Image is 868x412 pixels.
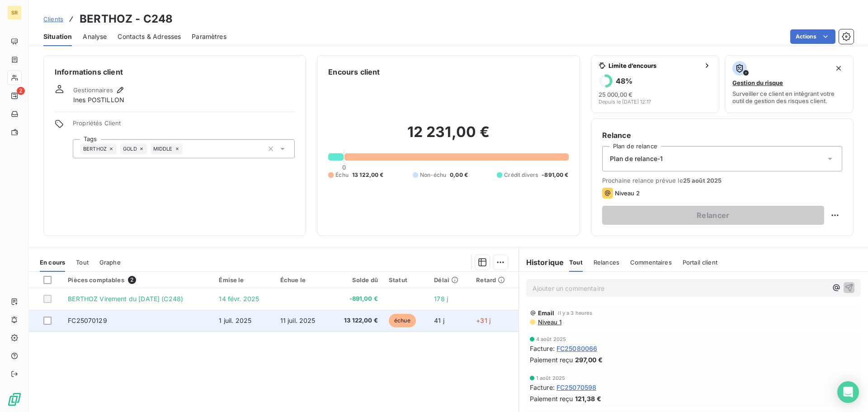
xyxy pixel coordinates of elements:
span: 178 j [434,295,448,303]
button: Gestion du risqueSurveiller ce client en intégrant votre outil de gestion des risques client. [725,55,854,113]
span: il y a 3 heures [558,310,592,316]
div: Délai [434,276,465,284]
button: Relancer [602,206,824,225]
span: Contacts & Adresses [118,32,181,41]
span: Crédit divers [504,171,538,179]
span: 0 [342,164,346,171]
h6: 48 % [616,76,632,85]
div: Pièces comptables [68,276,208,284]
div: Retard [476,276,513,284]
span: Propriétés Client [73,119,295,132]
span: Niveau 1 [537,318,561,326]
span: 13 122,00 € [352,171,384,179]
span: FC25070129 [68,317,107,324]
span: échue [389,314,416,327]
span: 121,38 € [575,394,601,403]
span: +31 j [476,317,491,324]
span: Paiement reçu [530,355,573,365]
span: Facture : [530,344,555,353]
span: 2 [128,276,136,284]
h3: BERTHOZ - C248 [80,11,173,27]
div: Émise le [219,276,269,284]
button: Actions [790,29,835,44]
h6: Informations client [55,66,295,77]
span: 25 000,00 € [599,91,632,98]
span: 41 j [434,317,444,324]
span: Clients [43,15,63,23]
span: Tout [76,259,89,266]
a: 2 [7,89,21,103]
span: 13 122,00 € [335,316,378,325]
div: Open Intercom Messenger [837,381,859,403]
span: Gestionnaires [73,86,113,94]
img: Logo LeanPay [7,392,22,407]
a: Clients [43,14,63,24]
span: FC25080066 [557,344,598,353]
span: Échu [335,171,349,179]
span: En cours [40,259,65,266]
span: 25 août 2025 [683,177,722,184]
span: 4 août 2025 [536,336,566,342]
span: Prochaine relance prévue le [602,177,842,184]
span: Surveiller ce client en intégrant votre outil de gestion des risques client. [732,90,846,104]
div: SR [7,5,22,20]
span: Paiement reçu [530,394,573,403]
span: Niveau 2 [615,189,640,197]
span: BERTHOZ Virement du [DATE] (C248) [68,295,183,303]
span: Portail client [683,259,717,266]
span: FC25070598 [557,383,597,392]
div: Solde dû [335,276,378,284]
input: Ajouter une valeur [183,145,190,153]
span: Situation [43,32,72,41]
span: Analyse [83,32,107,41]
span: Plan de relance-1 [610,154,663,163]
span: Relances [594,259,619,266]
span: MIDDLE [153,146,173,152]
span: 1 juil. 2025 [219,317,251,324]
span: Commentaires [630,259,672,266]
span: -891,00 € [335,294,378,303]
span: Ines POSTILLON [73,95,124,104]
span: Facture : [530,383,555,392]
button: Limite d’encours48%25 000,00 €Depuis le [DATE] 12:17 [591,55,720,113]
span: BERTHOZ [83,146,107,152]
span: Paramètres [192,32,226,41]
h6: Relance [602,130,842,141]
span: Gestion du risque [732,79,783,86]
span: 2 [17,87,25,95]
span: 0,00 € [450,171,468,179]
span: Non-échu [420,171,446,179]
span: 14 févr. 2025 [219,295,259,303]
div: Échue le [280,276,325,284]
h6: Historique [519,257,564,268]
span: 11 juil. 2025 [280,317,316,324]
span: Depuis le [DATE] 12:17 [599,99,651,104]
span: Graphe [99,259,121,266]
span: Email [538,309,555,317]
span: Tout [569,259,583,266]
span: GOLD [123,146,137,152]
div: Statut [389,276,423,284]
h2: 12 231,00 € [328,123,568,150]
span: 1 août 2025 [536,375,566,381]
h6: Encours client [328,66,380,77]
span: Limite d’encours [609,62,700,69]
span: 297,00 € [575,355,603,365]
span: -891,00 € [542,171,568,179]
